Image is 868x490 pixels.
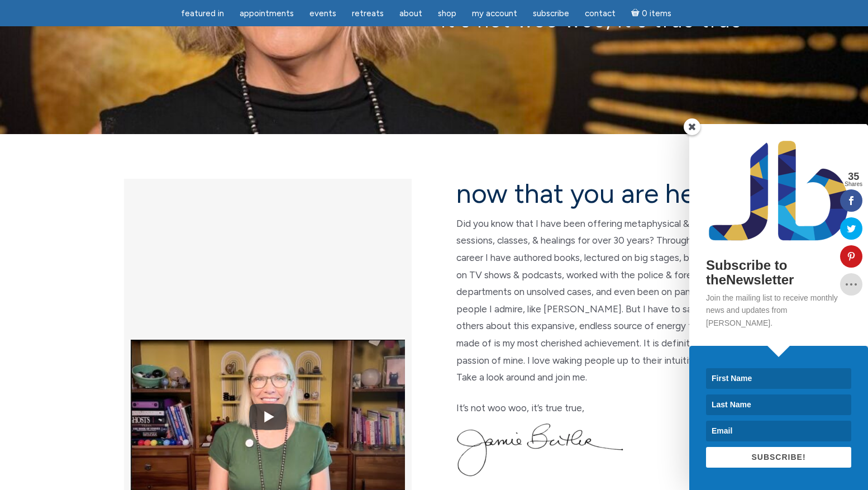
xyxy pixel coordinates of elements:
input: Last Name [706,394,851,415]
a: My Account [465,3,524,25]
h2: now that you are here… [456,179,744,208]
a: featured in [174,3,231,25]
span: Subscribe [533,8,569,18]
a: About [393,3,429,25]
span: SUBSCRIBE! [751,453,805,462]
input: First Name [706,368,851,389]
span: About [399,8,422,18]
span: 0 items [642,9,671,18]
a: Appointments [233,3,301,25]
span: Appointments [240,8,294,18]
span: 35 [845,172,862,182]
a: Shop [431,3,463,25]
span: Shop [438,8,456,18]
span: Retreats [352,8,384,18]
span: Contact [585,8,616,18]
a: Events [303,3,343,25]
p: It’s not woo woo, it’s true true, [456,399,744,417]
a: Subscribe [526,3,576,25]
a: Cart0 items [624,2,678,25]
button: SUBSCRIBE! [706,447,851,468]
h2: Subscribe to theNewsletter [706,258,851,288]
a: Retreats [345,3,390,25]
i: Cart [631,8,642,18]
input: Email [706,421,851,441]
span: My Account [472,8,517,18]
span: featured in [181,8,224,18]
p: Join the mailing list to receive monthly news and updates from [PERSON_NAME]. [706,292,851,329]
a: Contact [578,3,622,25]
p: Did you know that I have been offering metaphysical & spiritual sessions, classes, & healings for... [456,215,744,386]
span: Events [309,8,336,18]
span: Shares [845,182,862,187]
